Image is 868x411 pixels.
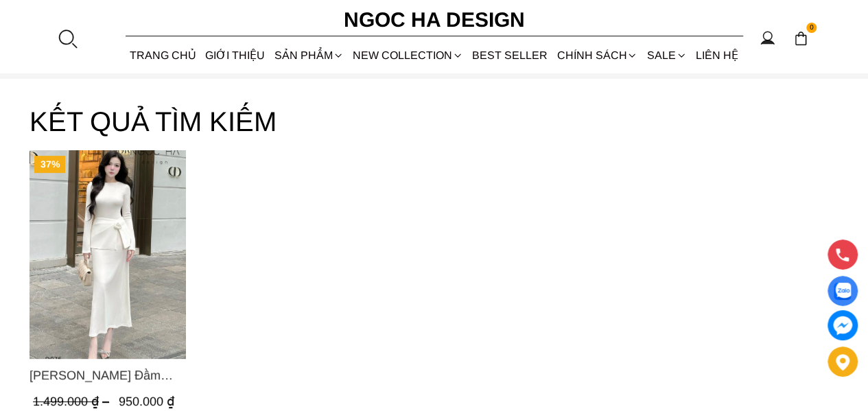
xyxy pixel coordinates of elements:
span: 1.499.000 ₫ [33,395,113,408]
div: Chính sách [552,37,642,73]
img: Lisa Dress_ Đầm Thun Ôm Kết Hợp Chân Váy Choàng Hông D975 [30,150,186,359]
span: [PERSON_NAME] Đầm Thun Ôm Kết Hợp Chân Váy Choàng Hông D975 [30,366,186,385]
a: GIỚI THIỆU [201,37,270,73]
a: Link to Lisa Dress_ Đầm Thun Ôm Kết Hợp Chân Váy Choàng Hông D975 [30,366,186,385]
a: Product image - Lisa Dress_ Đầm Thun Ôm Kết Hợp Chân Váy Choàng Hông D975 [30,150,186,359]
a: LIÊN HỆ [691,37,742,73]
a: TRANG CHỦ [126,37,201,73]
a: messenger [828,310,858,340]
a: SALE [642,37,691,73]
div: SẢN PHẨM [270,37,348,73]
a: Ngoc Ha Design [331,3,537,36]
img: Display image [834,283,851,300]
a: NEW COLLECTION [348,37,467,73]
h3: KẾT QUẢ TÌM KIẾM [30,99,839,143]
span: 950.000 ₫ [119,395,174,408]
span: 0 [806,23,817,34]
a: Display image [828,276,858,306]
a: BEST SELLER [468,37,552,73]
img: img-CART-ICON-ksit0nf1 [793,31,808,46]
